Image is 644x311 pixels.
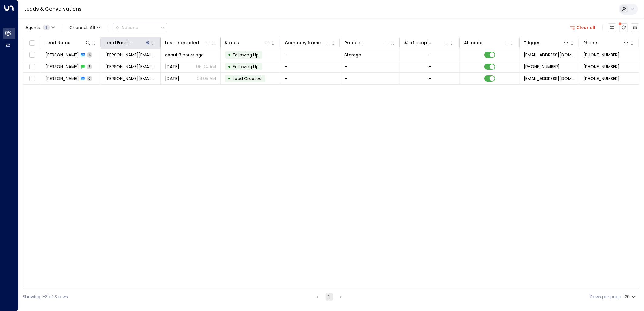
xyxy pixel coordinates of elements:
[233,64,259,70] span: Following Up
[584,64,620,70] span: +447383831913
[87,64,92,69] span: 2
[113,23,167,32] div: Button group with a nested menu
[233,75,262,82] span: Lead Created
[165,64,179,70] span: Oct 02, 2025
[28,63,36,71] span: Toggle select row
[524,39,540,46] div: Trigger
[584,39,597,46] div: Phone
[25,25,40,30] span: Agents
[165,52,204,58] span: about 3 hours ago
[340,73,400,84] td: -
[45,64,79,70] span: Angelika Ruhmane
[197,75,216,82] p: 06:05 AM
[404,39,450,46] div: # of people
[285,39,330,46] div: Company Name
[625,293,637,301] div: 20
[165,75,179,82] span: Sep 26, 2025
[314,293,345,301] nav: pagination navigation
[280,61,340,72] td: -
[45,39,91,46] div: Lead Name
[105,75,156,82] span: angelina.ruhmane@gmail.com
[233,52,259,58] span: Following Up
[326,293,333,301] button: page 1
[631,23,639,32] button: Archived Leads
[344,39,390,46] div: Product
[196,64,216,70] p: 06:04 AM
[619,23,628,32] span: There are new threads available. Refresh the grid to view the latest updates.
[340,61,400,72] td: -
[228,73,231,84] div: •
[464,39,509,46] div: AI mode
[165,39,210,46] div: Last Interacted
[285,39,321,46] div: Company Name
[428,52,431,58] div: -
[590,294,622,300] label: Rows per page:
[67,23,103,32] button: Channel:All
[428,75,431,82] div: -
[23,23,57,32] button: Agents1
[87,52,92,57] span: 4
[280,73,340,84] td: -
[87,76,92,81] span: 0
[113,23,167,32] button: Actions
[28,75,36,82] span: Toggle select row
[584,75,620,82] span: +447383831913
[45,39,70,46] div: Lead Name
[344,52,361,58] span: Storage
[228,50,231,60] div: •
[584,39,629,46] div: Phone
[67,23,103,32] span: Channel:
[344,39,362,46] div: Product
[105,39,151,46] div: Lead Email
[90,25,95,30] span: All
[404,39,431,46] div: # of people
[524,39,569,46] div: Trigger
[524,52,575,58] span: leads@space-station.co.uk
[228,62,231,72] div: •
[524,75,575,82] span: leads@space-station.co.uk
[464,39,482,46] div: AI mode
[28,39,36,47] span: Toggle select all
[45,75,79,82] span: Angelika Ruhmane
[225,39,270,46] div: Status
[105,64,156,70] span: angelina.ruhmane@gmail.com
[23,294,68,300] div: Showing 1-3 of 3 rows
[28,51,36,59] span: Toggle select row
[225,39,239,46] div: Status
[428,64,431,70] div: -
[584,52,620,58] span: +447383831913
[105,39,129,46] div: Lead Email
[45,52,79,58] span: Angelika Ruhmane
[568,23,598,32] button: Clear all
[280,49,340,61] td: -
[116,25,138,30] div: Actions
[24,5,82,12] a: Leads & Conversations
[524,64,560,70] span: +447383831913
[105,52,156,58] span: angelina.ruhmane@gmail.com
[43,25,50,30] span: 1
[608,23,616,32] button: Customize
[165,39,199,46] div: Last Interacted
